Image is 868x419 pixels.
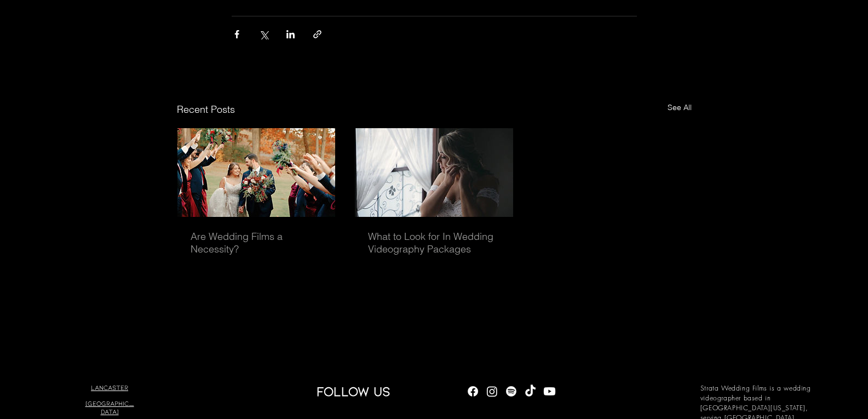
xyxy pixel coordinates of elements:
ul: Social Bar [466,384,556,398]
img: Are Wedding Films a Necessity? [177,128,336,217]
button: Share via LinkedIn [285,29,296,39]
a: Are Wedding Films a Necessity? [191,230,323,255]
button: Share via X (Twitter) [258,29,269,39]
img: What to Look for In Wedding Videography Packages [355,128,513,217]
h2: Recent Posts [177,102,235,117]
span: FOLLOW US [317,383,390,399]
a: See All [668,102,692,117]
button: Share via Facebook [232,29,242,39]
a: What to Look for In Wedding Videography Packages [368,230,500,255]
button: Share via link [312,29,323,39]
a: [GEOGRAPHIC_DATA] [85,399,134,416]
a: lancaster [91,383,128,392]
